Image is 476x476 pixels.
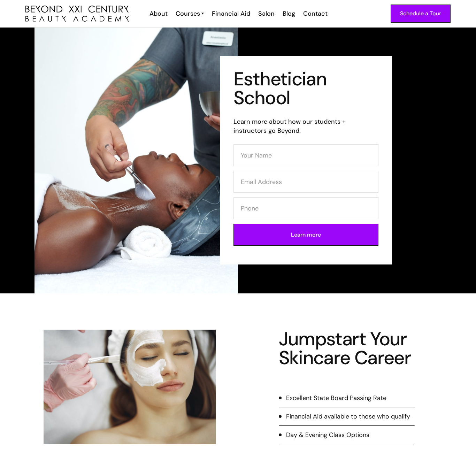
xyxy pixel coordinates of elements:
[145,9,171,18] a: About
[233,224,378,246] input: Learn more
[25,6,129,22] a: home
[176,9,204,18] a: Courses
[278,9,299,18] a: Blog
[258,9,275,18] div: Salon
[299,9,331,18] a: Contact
[44,330,216,444] img: facial application
[233,144,378,246] form: Contact Form (Esthi)
[233,144,378,166] input: Your Name
[233,197,378,219] input: Phone
[212,9,250,18] div: Financial Aid
[233,171,378,193] input: Email Address
[176,9,200,18] div: Courses
[233,117,378,135] h6: Learn more about how our students + instructors go Beyond.
[254,9,278,18] a: Salon
[303,9,328,18] div: Contact
[400,9,441,18] div: Schedule a Tour
[283,9,295,18] div: Blog
[286,430,369,439] div: Day & Evening Class Options
[149,9,168,18] div: About
[286,412,410,421] div: Financial Aid available to those who qualify
[25,6,129,22] img: beyond 21st century beauty academy logo
[207,9,254,18] a: Financial Aid
[391,5,451,23] a: Schedule a Tour
[286,393,386,402] div: Excellent State Board Passing Rate
[279,330,415,367] h4: Jumpstart Your Skincare Career
[34,28,238,293] img: esthetician facial application
[233,70,378,107] h1: Esthetician School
